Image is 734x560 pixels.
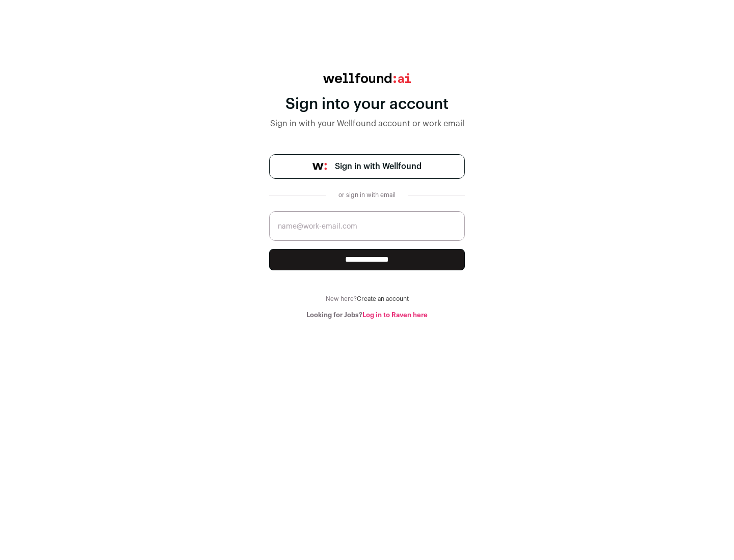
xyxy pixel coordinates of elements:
[269,295,465,303] div: New here?
[323,73,411,83] img: wellfound:ai
[334,191,400,199] div: or sign in with email
[357,296,409,302] a: Create an account
[362,312,428,318] a: Log in to Raven here
[269,95,465,114] div: Sign into your account
[269,154,465,179] a: Sign in with Wellfound
[312,163,327,170] img: wellfound-symbol-flush-black-fb3c872781a75f747ccb3a119075da62bfe97bd399995f84a933054e44a575c4.png
[269,211,465,241] input: name@work-email.com
[269,118,465,130] div: Sign in with your Wellfound account or work email
[335,160,422,173] span: Sign in with Wellfound
[269,311,465,319] div: Looking for Jobs?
